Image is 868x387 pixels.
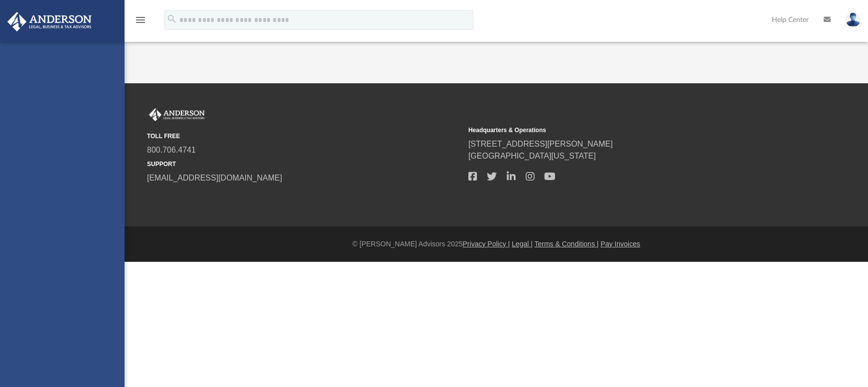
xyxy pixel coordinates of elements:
a: menu [135,19,146,26]
small: TOLL FREE [147,132,461,141]
small: SUPPORT [147,160,461,169]
a: Legal | [512,240,533,248]
a: [STREET_ADDRESS][PERSON_NAME] [468,140,613,148]
a: 800.706.4741 [147,146,196,154]
div: © [PERSON_NAME] Advisors 2025 [125,239,868,249]
a: Privacy Policy | [463,240,510,248]
img: User Pic [846,12,861,27]
a: Terms & Conditions | [535,240,599,248]
a: Pay Invoices [600,240,640,248]
a: [EMAIL_ADDRESS][DOMAIN_NAME] [147,174,282,182]
a: [GEOGRAPHIC_DATA][US_STATE] [468,152,596,160]
i: menu [135,14,146,26]
i: search [166,13,177,24]
small: Headquarters & Operations [468,126,783,135]
img: Anderson Advisors Platinum Portal [4,12,95,31]
img: Anderson Advisors Platinum Portal [147,108,207,121]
